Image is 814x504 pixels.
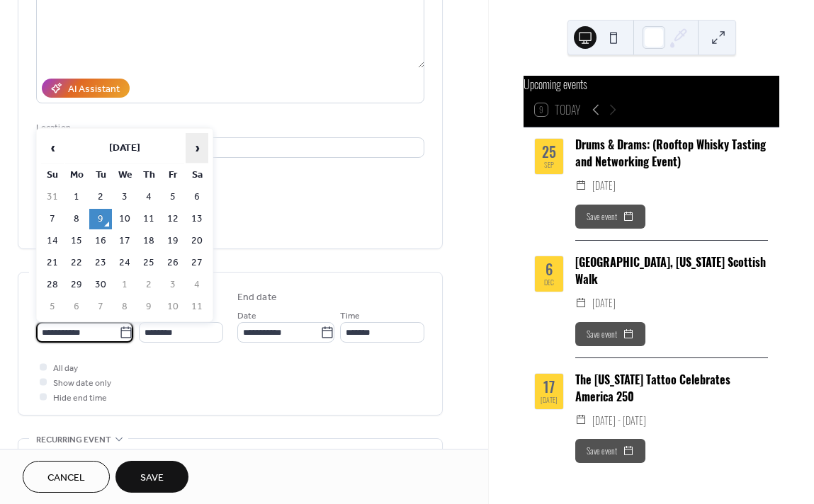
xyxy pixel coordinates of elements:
td: 11 [137,209,160,229]
td: 4 [137,187,160,207]
td: 10 [162,297,184,317]
th: [DATE] [65,133,184,164]
td: 12 [162,209,184,229]
button: Cancel [23,461,110,493]
td: 2 [137,275,160,295]
span: [DATE] [592,177,616,194]
td: 4 [186,275,208,295]
span: All day [53,361,78,376]
td: 25 [137,253,160,273]
div: 25 [542,144,556,159]
td: 5 [41,297,64,317]
div: 6 [546,262,553,276]
td: 19 [162,231,184,251]
td: 23 [89,253,112,273]
td: 20 [186,231,208,251]
td: 15 [65,231,88,251]
button: Save event [575,439,645,463]
td: 11 [186,297,208,317]
span: Time [340,309,360,323]
td: 27 [186,253,208,273]
th: Tu [89,165,112,185]
td: 14 [41,231,64,251]
td: 1 [65,187,88,207]
span: Date [237,309,256,323]
th: Fr [162,165,184,185]
div: [DATE] [541,396,558,403]
td: 24 [113,253,136,273]
button: AI Assistant [42,79,130,98]
span: Save [140,471,164,486]
div: Location [36,120,422,135]
td: 13 [186,209,208,229]
button: Save [115,461,188,493]
td: 6 [186,187,208,207]
span: Cancel [47,471,85,486]
td: 5 [162,187,184,207]
td: 18 [137,231,160,251]
td: 2 [89,187,112,207]
td: 9 [137,297,160,317]
span: Show date only [53,376,111,391]
td: 10 [113,209,136,229]
td: 30 [89,275,112,295]
span: Hide end time [53,391,107,406]
div: Upcoming events [524,76,779,93]
td: 31 [41,187,64,207]
div: End date [237,290,277,305]
div: ​ [575,177,587,194]
button: Save event [575,322,645,346]
td: 28 [41,275,64,295]
td: 8 [65,209,88,229]
div: The [US_STATE] Tattoo Celebrates America 250 [575,371,768,405]
td: 16 [89,231,112,251]
span: › [186,134,208,162]
span: Recurring event [36,433,111,447]
div: ​ [575,294,587,311]
td: 6 [65,297,88,317]
div: [GEOGRAPHIC_DATA], [US_STATE] Scottish Walk [575,253,768,287]
td: 9 [89,209,112,229]
button: Save event [575,205,645,229]
th: Sa [186,165,208,185]
th: Mo [65,165,88,185]
th: We [113,165,136,185]
span: ‹ [42,134,63,162]
td: 26 [162,253,184,273]
th: Th [137,165,160,185]
td: 29 [65,275,88,295]
td: 8 [113,297,136,317]
td: 3 [113,187,136,207]
td: 7 [89,297,112,317]
td: 21 [41,253,64,273]
div: ​ [575,412,587,429]
div: 17 [543,379,555,394]
span: [DATE] - [DATE] [592,412,646,429]
td: 7 [41,209,64,229]
div: Drums & Drams: (Rooftop Whisky Tasting and Networking Event) [575,136,768,170]
td: 17 [113,231,136,251]
span: [DATE] [592,294,616,311]
div: Dec [544,279,554,286]
div: Sep [544,161,554,168]
td: 22 [65,253,88,273]
th: Su [41,165,64,185]
td: 1 [113,275,136,295]
div: AI Assistant [68,82,120,97]
td: 3 [162,275,184,295]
